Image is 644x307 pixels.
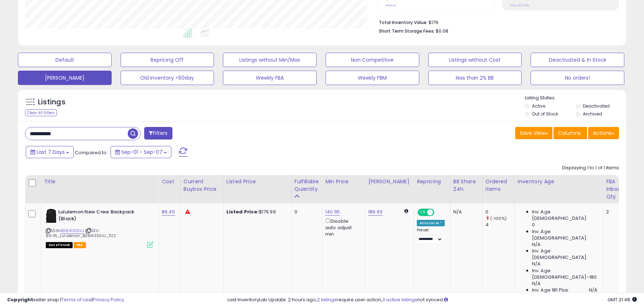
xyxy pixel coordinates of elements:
div: 0 [486,209,514,215]
button: Non Competitive [326,53,419,67]
button: Sep-01 - Sep-07 [111,146,171,158]
label: Deactivated [583,103,610,109]
button: Last 7 Days [26,146,74,158]
h5: Listings [38,97,65,107]
b: Short Term Storage Fees: [379,28,435,34]
button: Filters [144,127,172,140]
label: Out of Stock [532,111,558,117]
button: Columns [553,127,587,139]
div: Preset: [417,228,445,244]
span: OFF [433,209,445,216]
div: Displaying 1 to 1 of 1 items [562,165,619,171]
span: Inv. Age [DEMOGRAPHIC_DATA]-180: [532,268,597,280]
div: ASIN: [46,209,153,247]
a: 3 active listings [382,296,417,303]
div: Fulfillable Quantity [294,178,319,193]
span: 0 [532,222,535,228]
span: 2025-09-15 21:48 GMT [608,296,637,303]
b: Total Inventory Value: [379,19,428,25]
button: Listings without Min/Max [223,53,317,67]
button: Listings without Cost [428,53,522,67]
button: Weekly FBA [223,71,317,85]
div: Last InventoryLab Update: 2 hours ago, require user action, not synced. [228,297,637,303]
div: 2 [606,209,625,215]
div: Cost [162,178,177,185]
a: Privacy Policy [93,296,124,303]
div: N/A [453,209,477,215]
a: 140.95 [325,208,340,216]
span: Columns [558,129,581,137]
label: Archived [583,111,602,117]
div: Ordered Items [486,178,512,193]
button: No orders! [531,71,624,85]
span: ON [418,209,427,216]
div: seller snap | | [7,297,124,303]
a: 89.45 [162,208,175,216]
div: [PERSON_NAME] [368,178,411,185]
label: Active [532,103,545,109]
span: $0.08 [436,28,448,34]
span: N/A [589,287,597,293]
strong: Copyright [7,296,33,303]
button: Default [18,53,112,67]
span: | SKU: 89.45_Lululemon_B08413S5VJ_1122 [46,228,116,238]
div: FBA inbound Qty [606,178,628,200]
span: Inv. Age [DEMOGRAPHIC_DATA]: [532,209,597,222]
small: (-100%) [490,216,507,221]
div: Listed Price [226,178,288,185]
span: N/A [532,261,541,267]
button: Deactivated & In Stock [531,53,624,67]
div: Amazon AI * [417,220,445,226]
a: Terms of Use [61,296,92,303]
div: Repricing [417,178,447,185]
button: less than 2% BB [428,71,522,85]
small: Prev: 4 [386,3,396,8]
button: [PERSON_NAME] [18,71,112,85]
button: Weekly FBM [326,71,419,85]
div: Inventory Age [518,178,600,185]
button: Repricing Off [121,53,214,67]
div: Current Buybox Price [184,178,220,193]
b: Listed Price: [226,208,259,215]
span: N/A [532,241,541,248]
div: 4 [486,222,514,228]
div: $179.99 [226,209,286,215]
span: Inv. Age 181 Plus: [532,287,570,293]
p: Listing States: [525,95,626,101]
button: Save View [515,127,552,139]
span: Inv. Age [DEMOGRAPHIC_DATA]: [532,248,597,261]
img: 31bxFTgqU-L._SL40_.jpg [46,209,57,223]
span: Sep-01 - Sep-07 [121,148,162,156]
a: 189.93 [368,208,382,216]
span: Inv. Age [DEMOGRAPHIC_DATA]: [532,228,597,241]
div: BB Share 24h. [453,178,479,193]
span: All listings that are currently out of stock and unavailable for purchase on Amazon [46,242,73,248]
div: Clear All Filters [25,109,57,116]
span: Compared to: [75,149,108,156]
li: $179 [379,18,614,26]
div: Min Price [325,178,362,185]
span: Last 7 Days [36,148,65,156]
span: N/A [532,280,541,287]
div: Title [44,178,156,185]
div: 0 [294,209,317,215]
div: Disable auto adjust min [325,217,360,237]
span: FBA [74,242,86,248]
button: Old Inventory >60day [121,71,214,85]
small: Prev: 60.06% [510,3,529,8]
b: Lululemon New Crew Backpack (Black) [58,209,145,224]
button: Actions [588,127,619,139]
a: 2 listings [317,296,337,303]
a: B08413S5VJ [60,228,84,234]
